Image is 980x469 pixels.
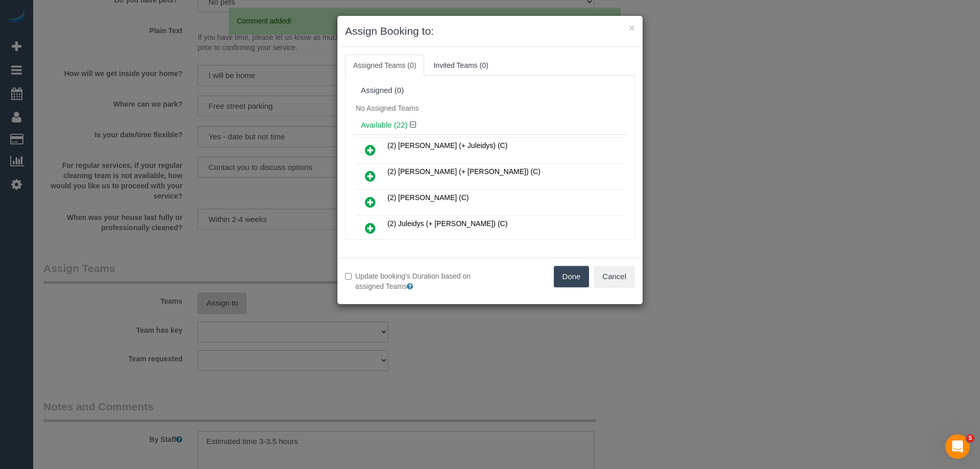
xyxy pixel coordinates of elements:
span: (2) [PERSON_NAME] (+ [PERSON_NAME]) (C) [387,167,541,176]
h3: Assign Booking to: [345,23,635,39]
div: Assigned (0) [361,86,619,95]
button: × [629,22,635,33]
h4: Available (22) [361,121,619,130]
iframe: Intercom live chat [945,434,970,459]
label: Update booking's Duration based on assigned Teams [345,271,482,291]
button: Done [554,266,590,287]
input: Update booking's Duration based on assigned Teams [345,273,352,280]
span: 5 [966,434,974,442]
span: No Assigned Teams [356,104,419,112]
span: (2) [PERSON_NAME] (C) [387,193,469,202]
span: (2) Juleidys (+ [PERSON_NAME]) (C) [387,219,507,228]
a: Assigned Teams (0) [345,55,424,76]
a: Invited Teams (0) [425,55,496,76]
span: (2) [PERSON_NAME] (+ Juleidys) (C) [387,141,507,150]
button: Cancel [594,266,635,287]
